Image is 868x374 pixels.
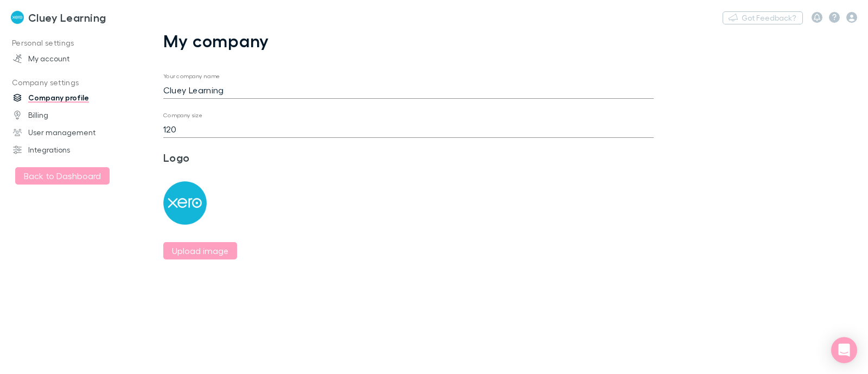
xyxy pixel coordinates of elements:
label: Company size [163,111,203,119]
button: Upload image [163,242,237,259]
a: Company profile [2,89,145,106]
a: User management [2,124,145,141]
p: Company settings [2,76,145,90]
div: Open Intercom Messenger [831,337,857,363]
h3: Logo [163,151,327,164]
h3: Cluey Learning [28,11,106,24]
a: Integrations [2,141,145,159]
p: Personal settings [2,36,145,50]
a: My account [2,50,145,67]
button: Back to Dashboard [15,167,110,185]
img: Cluey Learning's Logo [11,11,24,24]
img: Preview [163,181,207,225]
label: Upload image [172,244,228,257]
a: Cluey Learning [4,4,112,30]
a: Billing [2,106,145,124]
button: Got Feedback? [723,11,803,24]
h1: My company [163,30,654,51]
label: Your company name [163,72,220,80]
